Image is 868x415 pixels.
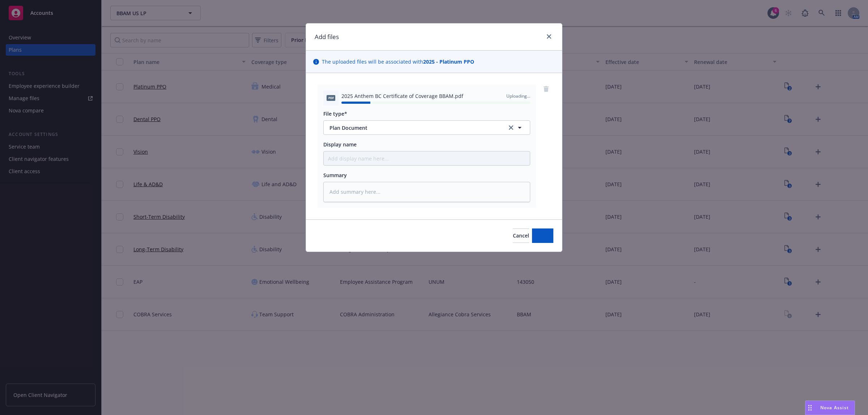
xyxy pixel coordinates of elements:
[545,32,553,41] a: close
[506,93,530,99] span: Uploading...
[323,120,530,135] button: Plan Documentclear selection
[323,172,347,179] span: Summary
[324,151,530,165] input: Add display name here...
[532,228,553,243] button: Add files
[532,232,553,239] span: Add files
[513,232,529,239] span: Cancel
[327,95,335,100] span: pdf
[805,401,814,415] div: Drag to move
[513,228,529,243] button: Cancel
[805,401,855,415] button: Nova Assist
[820,405,849,411] span: Nova Assist
[322,58,474,65] span: The uploaded files will be associated with
[423,58,474,65] strong: 2025 - Platinum PPO
[315,32,339,42] h1: Add files
[323,141,357,148] span: Display name
[341,92,463,100] span: 2025 Anthem BC Certificate of Coverage BBAM.pdf
[329,124,497,132] span: Plan Document
[542,85,550,93] a: remove
[507,123,515,132] a: clear selection
[323,110,347,117] span: File type*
